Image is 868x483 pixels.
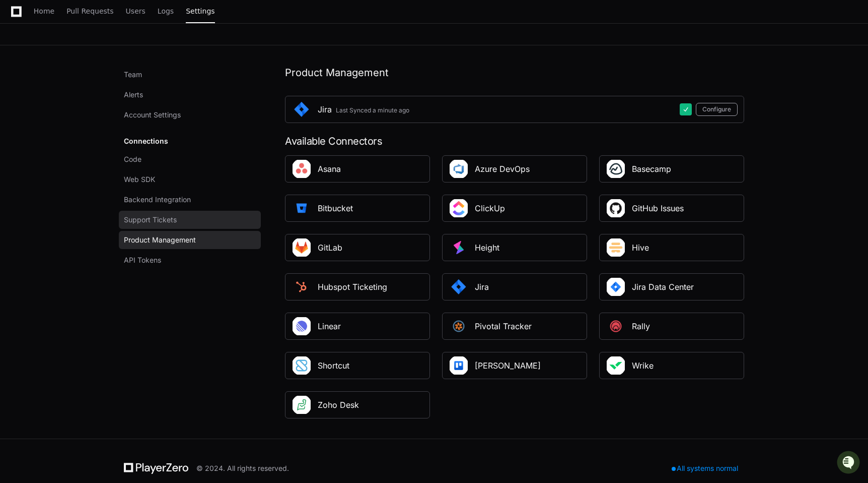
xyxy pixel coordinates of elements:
span: Pylon [100,106,122,113]
div: Jira [475,281,489,293]
span: Team [124,70,142,80]
div: Asana [318,163,341,175]
div: All systems normal [666,461,744,475]
div: Jira Data Center [632,281,694,293]
a: Support Tickets [119,211,261,229]
div: Jira [318,103,332,115]
div: We're available if you need us! [34,85,127,93]
span: Pull Requests [66,8,113,14]
img: Azure_DevOps_Square_Logo.png [449,159,469,179]
a: Product Management [119,231,261,249]
img: Hive_Square_Logo.png [606,237,626,258]
span: Product Management [124,235,196,245]
img: Platformbitbucket_square.png [292,198,312,218]
div: Zoho Desk [318,399,359,411]
button: Configure [696,103,738,116]
img: ClickUp_Square_Logo.png [449,198,469,218]
a: Backend Integration [119,191,261,209]
img: asana-square-logo2.jpeg [292,159,312,179]
a: Alerts [119,86,261,104]
span: Code [124,154,141,164]
div: Last Synced a minute ago [336,106,409,114]
img: Shortcut_Square_Logo.jpeg [292,355,312,376]
img: Zoho_Desk_Square_Logo.png [292,395,312,415]
a: API Tokens [119,251,261,269]
div: Wrike [632,359,654,372]
div: GitHub Issues [632,202,684,214]
div: GitLab [318,241,342,254]
div: Shortcut [318,359,349,372]
h1: Product Management [285,66,744,80]
img: Height_square.png [449,237,469,258]
a: Account Settings [119,106,261,124]
img: PlatformJira.png [606,277,626,297]
div: Hive [632,241,649,254]
a: Code [119,150,261,168]
a: Team [119,66,261,84]
img: Jira_Square.png [449,277,469,297]
div: Rally [632,320,650,332]
span: Alerts [124,90,143,100]
span: Settings [186,8,214,14]
img: PivotalTracker_square.png [449,316,469,336]
div: ClickUp [475,202,505,214]
iframe: Open customer support [836,450,863,477]
span: Home [34,8,54,14]
img: 1756235613930-3d25f9e4-fa56-45dd-b3ad-e072dfbd1548 [10,75,28,93]
span: Users [126,8,146,14]
span: API Tokens [124,255,161,265]
img: Trello_Square_Logo_WsxDwGx.png [449,355,469,376]
div: [PERSON_NAME] [475,359,541,372]
img: Jira_Square.png [292,99,312,119]
button: Start new chat [171,78,183,90]
img: Hubspot_square.png [292,277,312,297]
img: PlayerZero [10,10,30,30]
div: Available Connectors [285,135,744,147]
img: PlatformRally_square.png [606,316,626,336]
span: Backend Integration [124,195,191,205]
div: Hubspot Ticketing [318,281,387,293]
img: Gitlab_Square_Logo.png [292,237,312,258]
img: Github_Issues_Square_Logo.png [606,198,626,218]
div: Pivotal Tracker [475,320,532,332]
span: Web SDK [124,174,155,185]
div: Start new chat [34,75,165,85]
img: Wrike_Square_Logo.png [606,355,626,376]
span: Support Tickets [124,215,177,225]
img: Basecamp_Square_Logo.png [606,159,626,179]
div: © 2024. All rights reserved. [196,463,289,473]
div: Welcome [10,40,183,56]
div: Linear [318,320,341,332]
a: Web SDK [119,170,261,189]
div: Basecamp [632,163,671,175]
span: Account Settings [124,110,181,120]
img: Linear_Square_Logo.png [292,316,312,336]
div: Bitbucket [318,202,353,214]
a: Powered byPylon [71,105,122,113]
div: Height [475,241,499,254]
span: Logs [158,8,174,14]
div: Azure DevOps [475,163,530,175]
